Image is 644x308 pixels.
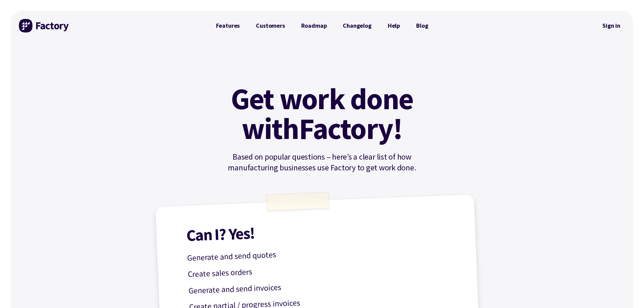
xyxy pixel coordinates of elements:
[208,151,436,173] p: Based on popular questions – here’s a clear list of how manufacturing businesses use Factory to g...
[335,19,379,32] a: Changelog
[598,18,625,33] a: Sign in
[380,19,408,32] a: Help
[19,19,70,32] img: Factory
[248,19,293,32] a: Customers
[598,18,625,33] nav: Secondary Navigation
[293,19,335,32] a: Roadmap
[208,19,248,32] a: Features
[187,241,457,265] p: Generate and send quotes
[188,274,458,298] p: Generate and send invoices
[188,257,458,281] p: Create sales orders
[299,114,403,143] mark: Factory!
[208,19,436,32] nav: Primary Navigation
[408,19,436,32] a: Blog
[221,84,424,143] h1: Get work done with
[186,217,456,243] h1: Can I? Yes!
